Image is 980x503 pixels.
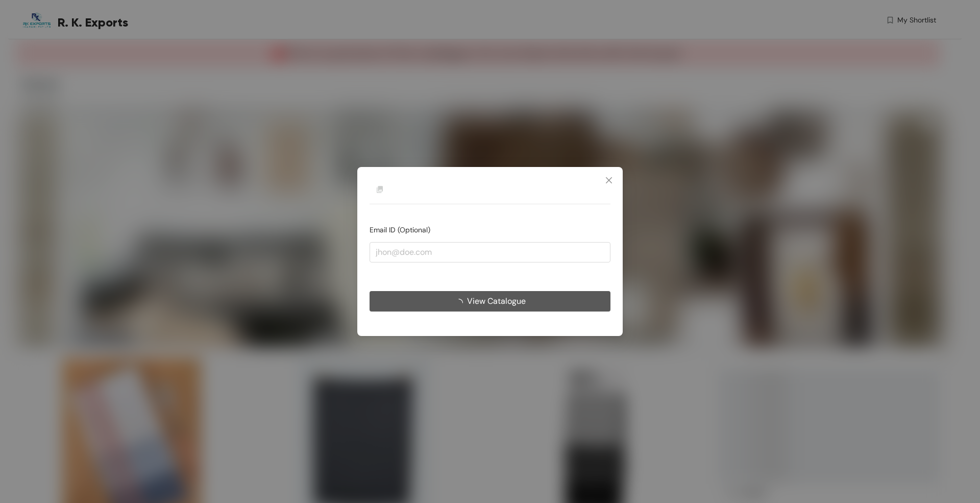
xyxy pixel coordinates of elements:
button: Close [595,167,623,195]
span: Email ID (Optional) [370,225,430,234]
img: Buyer Portal [370,179,390,200]
span: View Catalogue [467,295,526,307]
button: View Catalogue [370,291,610,312]
span: close [605,176,613,184]
input: jhon@doe.com [370,242,610,262]
span: loading [455,299,467,307]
